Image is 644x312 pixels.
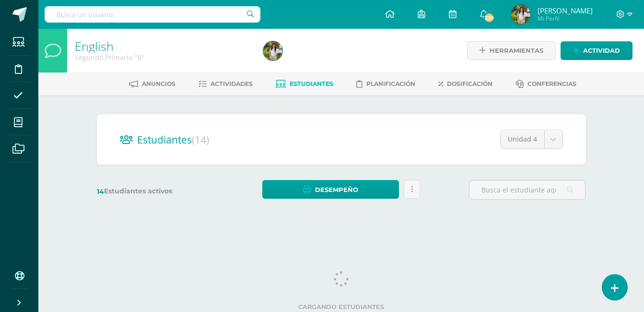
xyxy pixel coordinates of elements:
span: Herramientas [490,42,543,60]
a: Unidad 4 [501,130,562,148]
label: Cargando estudiantes [101,303,582,311]
a: Estudiantes [276,76,333,92]
span: Actividades [211,80,253,87]
span: Anuncios [142,80,176,87]
a: Conferencias [515,76,576,92]
span: 330 [484,12,494,23]
span: Unidad 4 [508,130,537,148]
label: Estudiantes activos [97,187,213,196]
img: 1621038d812b49b4a02ed4f78ccdb9d2.png [263,41,282,60]
div: Segundo Primaria 'B' [75,53,252,62]
input: Busca un usuario... [45,6,260,23]
span: Conferencias [527,80,576,87]
span: Planificación [366,80,415,87]
a: Planificación [356,76,415,92]
a: Actividades [199,76,253,92]
span: Estudiantes [290,80,333,87]
a: English [75,38,114,54]
span: (14) [192,133,209,146]
span: 14 [97,187,104,196]
span: Mi Perfil [538,14,593,23]
a: Dosificación [438,76,492,92]
span: Actividad [583,42,620,60]
span: Estudiantes [137,133,209,146]
a: Anuncios [129,76,176,92]
a: Herramientas [467,41,556,60]
h1: English [75,39,252,53]
a: Desempeño [262,180,399,199]
a: Actividad [561,41,632,60]
span: Desempeño [315,181,358,199]
input: Busca el estudiante aquí... [469,180,585,199]
span: [PERSON_NAME] [538,6,593,15]
img: 1621038d812b49b4a02ed4f78ccdb9d2.png [511,5,530,24]
span: Dosificación [447,80,492,87]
